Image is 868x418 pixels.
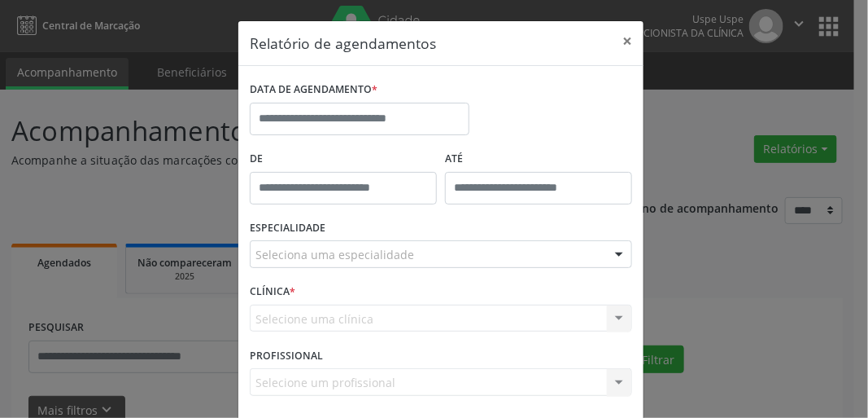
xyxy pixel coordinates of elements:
[250,77,377,103] label: DATA DE AGENDAMENTO
[445,147,632,172] label: ATÉ
[250,147,437,172] label: De
[250,279,295,305] label: CLÍNICA
[611,21,643,61] button: Close
[250,216,325,241] label: ESPECIALIDADE
[250,343,323,368] label: PROFISSIONAL
[255,246,414,263] span: Seleciona uma especialidade
[250,33,436,54] h5: Relatório de agendamentos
